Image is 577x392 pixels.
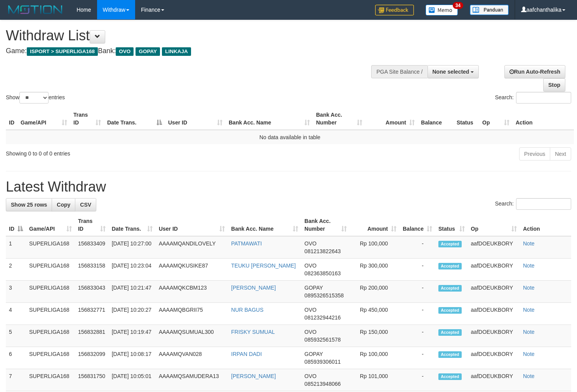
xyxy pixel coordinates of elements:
[231,240,262,247] a: PATMAWATI
[19,92,49,104] select: Showentries
[301,214,350,236] th: Bank Acc. Number: activate to sort column ascending
[304,329,316,335] span: OVO
[516,198,571,210] input: Search:
[6,347,26,369] td: 6
[468,303,520,325] td: aafDOEUKBORY
[104,108,165,130] th: Date Trans.: activate to sort column descending
[468,259,520,281] td: aafDOEUKBORY
[519,147,550,161] a: Previous
[27,47,98,56] span: ISPORT > SUPERLIGA168
[6,179,571,195] h1: Latest Withdraw
[231,262,295,269] a: TEUKU [PERSON_NAME]
[57,202,70,208] span: Copy
[418,108,454,130] th: Balance
[495,198,571,210] label: Search:
[109,259,156,281] td: [DATE] 10:23:04
[350,214,400,236] th: Amount: activate to sort column ascending
[304,307,316,313] span: OVO
[11,202,47,208] span: Show 25 rows
[350,281,400,303] td: Rp 200,000
[231,307,263,313] a: NUR BAGUS
[75,325,109,347] td: 156832881
[313,108,365,130] th: Bank Acc. Number: activate to sort column ascending
[6,28,377,43] h1: Withdraw List
[6,325,26,347] td: 5
[400,325,435,347] td: -
[438,263,462,269] span: Accepted
[304,292,344,299] span: Copy 0895326515358 to clipboard
[109,303,156,325] td: [DATE] 10:20:27
[468,369,520,391] td: aafDOEUKBORY
[156,303,228,325] td: AAAAMQBGRII75
[438,373,462,380] span: Accepted
[433,69,469,75] span: None selected
[400,369,435,391] td: -
[26,369,75,391] td: SUPERLIGA168
[350,347,400,369] td: Rp 100,000
[80,202,91,208] span: CSV
[350,303,400,325] td: Rp 450,000
[304,240,316,247] span: OVO
[26,259,75,281] td: SUPERLIGA168
[156,325,228,347] td: AAAAMQSUMUAL300
[156,259,228,281] td: AAAAMQKUSIKE87
[435,214,468,236] th: Status: activate to sort column ascending
[304,359,341,365] span: Copy 085939306011 to clipboard
[26,281,75,303] td: SUPERLIGA168
[75,198,96,211] a: CSV
[165,108,226,130] th: User ID: activate to sort column ascending
[543,78,565,92] a: Stop
[75,236,109,259] td: 156833409
[136,47,160,56] span: GOPAY
[516,92,571,104] input: Search:
[453,2,463,9] span: 34
[231,329,275,335] a: FRISKY SUMUAL
[438,329,462,336] span: Accepted
[428,65,479,78] button: None selected
[70,108,104,130] th: Trans ID: activate to sort column ascending
[6,303,26,325] td: 4
[109,325,156,347] td: [DATE] 10:19:47
[438,241,462,247] span: Accepted
[400,281,435,303] td: -
[523,329,535,335] a: Note
[350,325,400,347] td: Rp 150,000
[304,285,323,291] span: GOPAY
[226,108,313,130] th: Bank Acc. Name: activate to sort column ascending
[523,285,535,291] a: Note
[75,347,109,369] td: 156832099
[228,214,301,236] th: Bank Acc. Name: activate to sort column ascending
[400,259,435,281] td: -
[6,130,574,144] td: No data available in table
[468,325,520,347] td: aafDOEUKBORY
[6,214,26,236] th: ID: activate to sort column descending
[6,47,377,55] h4: Game: Bank:
[52,198,75,211] a: Copy
[109,281,156,303] td: [DATE] 10:21:47
[350,259,400,281] td: Rp 300,000
[116,47,134,56] span: OVO
[26,236,75,259] td: SUPERLIGA168
[504,65,565,78] a: Run Auto-Refresh
[6,281,26,303] td: 3
[156,347,228,369] td: AAAAMQVAN028
[109,236,156,259] td: [DATE] 10:27:00
[17,108,70,130] th: Game/API: activate to sort column ascending
[6,259,26,281] td: 2
[156,369,228,391] td: AAAAMQSAMUDERA13
[304,314,341,321] span: Copy 081232944216 to clipboard
[109,369,156,391] td: [DATE] 10:05:01
[156,214,228,236] th: User ID: activate to sort column ascending
[454,108,479,130] th: Status
[350,236,400,259] td: Rp 100,000
[468,347,520,369] td: aafDOEUKBORY
[6,236,26,259] td: 1
[6,369,26,391] td: 7
[26,303,75,325] td: SUPERLIGA168
[523,373,535,379] a: Note
[231,351,262,357] a: IRPAN DADI
[479,108,513,130] th: Op: activate to sort column ascending
[156,236,228,259] td: AAAAMQANDILOVELY
[26,347,75,369] td: SUPERLIGA168
[400,214,435,236] th: Balance: activate to sort column ascending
